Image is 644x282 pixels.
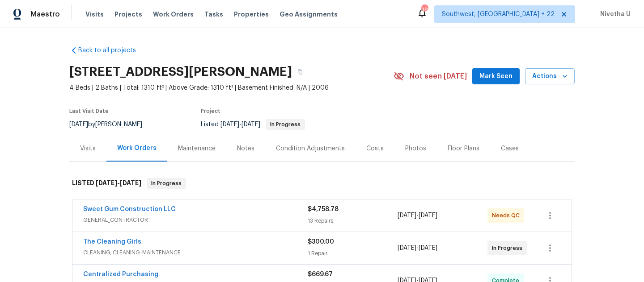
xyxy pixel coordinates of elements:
span: Maestro [30,10,60,19]
span: [DATE] [398,245,416,251]
span: Actions [532,71,568,82]
span: Geo Assignments [280,10,338,19]
span: Work Orders [153,10,194,19]
span: Needs QC [492,211,523,220]
span: [DATE] [120,180,141,186]
span: [DATE] [419,245,437,251]
div: Work Orders [117,144,157,153]
span: [DATE] [419,212,437,219]
span: - [398,244,437,253]
span: Southwest, [GEOGRAPHIC_DATA] + 22 [442,10,555,19]
div: 13 Repairs [308,216,398,225]
span: [DATE] [398,212,416,219]
div: Floor Plans [448,144,479,153]
div: Condition Adjustments [276,144,345,153]
h2: [STREET_ADDRESS][PERSON_NAME] [69,67,292,76]
div: Cases [501,144,519,153]
span: CLEANING, CLEANING_MAINTENANCE [83,248,308,257]
span: Projects [114,10,142,19]
span: Properties [234,10,269,19]
div: Photos [405,144,426,153]
h6: LISTED [72,178,141,189]
span: - [398,211,437,220]
div: Visits [80,144,96,153]
span: [DATE] [69,121,88,128]
span: Visits [85,10,104,19]
span: - [220,121,260,128]
span: Project [201,108,220,114]
div: Maintenance [178,144,216,153]
span: $300.00 [308,239,334,245]
span: Not seen [DATE] [410,72,467,81]
span: [DATE] [220,121,239,128]
span: Last Visit Date [69,108,109,114]
span: In Progress [148,179,185,188]
span: [DATE] [96,180,117,186]
span: In Progress [492,244,526,253]
a: Back to all projects [69,46,155,55]
a: Centralized Purchasing [83,271,158,278]
div: by [PERSON_NAME] [69,119,153,130]
button: Actions [525,68,575,85]
span: $4,758.78 [308,206,339,212]
span: 4 Beds | 2 Baths | Total: 1310 ft² | Above Grade: 1310 ft² | Basement Finished: N/A | 2006 [69,83,394,92]
span: Nivetha U [597,10,631,19]
span: $669.67 [308,271,333,278]
span: [DATE] [241,121,260,128]
a: The Cleaning Girls [83,239,141,245]
div: 1 Repair [308,249,398,258]
div: Notes [237,144,254,153]
div: 380 [421,5,428,14]
span: In Progress [267,122,304,127]
span: GENERAL_CONTRACTOR [83,216,308,224]
button: Copy Address [292,64,308,80]
div: LISTED [DATE]-[DATE]In Progress [69,169,575,198]
span: - [96,180,141,186]
button: Mark Seen [472,68,520,85]
a: Sweet Gum Construction LLC [83,206,176,212]
div: Costs [366,144,384,153]
span: Tasks [204,11,223,17]
span: Mark Seen [479,71,513,82]
span: Listed [201,121,305,128]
